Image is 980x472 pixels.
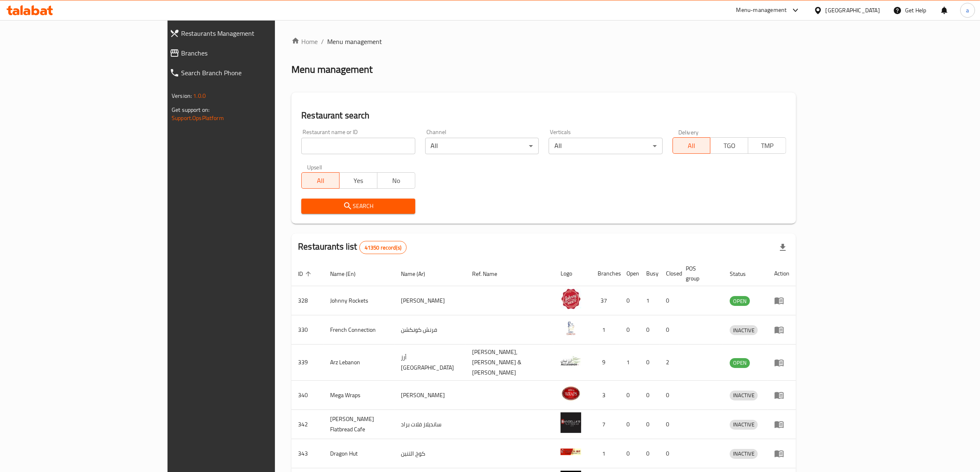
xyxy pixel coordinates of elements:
[401,269,436,279] span: Name (Ar)
[659,381,679,410] td: 0
[561,412,581,433] img: Sandella's Flatbread Cafe
[163,63,331,83] a: Search Branch Phone
[659,410,679,439] td: 0
[730,269,757,279] span: Status
[730,449,758,458] span: INACTIVE
[181,48,325,58] span: Branches
[773,238,793,257] div: Export file
[591,261,620,286] th: Branches
[591,381,620,410] td: 3
[640,261,659,286] th: Busy
[561,442,581,462] img: Dragon Hut
[730,420,758,429] span: INACTIVE
[774,358,789,368] div: Menu
[172,90,192,101] span: Version:
[730,358,750,368] span: OPEN
[730,391,758,400] span: INACTIVE
[730,449,758,459] div: INACTIVE
[305,175,336,187] span: All
[774,419,789,429] div: Menu
[298,241,407,254] h2: Restaurants list
[768,261,796,286] th: Action
[710,137,748,154] button: TGO
[425,138,539,154] div: All
[620,410,640,439] td: 0
[561,351,581,371] img: Arz Lebanon
[549,138,662,154] div: All
[826,6,880,15] div: [GEOGRAPHIC_DATA]
[591,410,620,439] td: 7
[324,381,394,410] td: Mega Wraps
[291,63,372,76] h2: Menu management
[394,410,466,439] td: سانديلاز فلات براد
[394,345,466,381] td: أرز [GEOGRAPHIC_DATA]
[752,140,783,152] span: TMP
[730,326,758,335] span: INACTIVE
[620,315,640,345] td: 0
[730,420,758,430] div: INACTIVE
[181,28,325,38] span: Restaurants Management
[673,137,711,154] button: All
[330,269,366,279] span: Name (En)
[730,325,758,335] div: INACTIVE
[659,345,679,381] td: 2
[736,5,787,15] div: Menu-management
[730,296,750,306] div: OPEN
[394,286,466,315] td: [PERSON_NAME]
[774,390,789,400] div: Menu
[659,439,679,468] td: 0
[172,104,210,115] span: Get support on:
[640,345,659,381] td: 0
[730,358,750,368] div: OPEN
[676,140,708,152] span: All
[301,172,340,189] button: All
[714,140,745,152] span: TGO
[591,345,620,381] td: 9
[308,201,408,211] span: Search
[591,439,620,468] td: 1
[591,286,620,315] td: 37
[301,109,786,122] h2: Restaurant search
[466,345,554,381] td: [PERSON_NAME],[PERSON_NAME] & [PERSON_NAME]
[659,261,679,286] th: Closed
[640,286,659,315] td: 1
[620,381,640,410] td: 0
[298,269,314,279] span: ID
[301,138,415,154] input: Search for restaurant name or ID..
[620,261,640,286] th: Open
[327,37,382,46] span: Menu management
[324,315,394,345] td: French Connection
[324,345,394,381] td: Arz Lebanon
[620,286,640,315] td: 0
[381,175,412,187] span: No
[307,164,322,170] label: Upsell
[659,315,679,345] td: 0
[359,241,407,254] div: Total records count
[394,439,466,468] td: كوخ التنين
[473,269,508,279] span: Ref. Name
[640,439,659,468] td: 0
[301,199,415,214] button: Search
[591,315,620,345] td: 1
[774,296,789,305] div: Menu
[640,381,659,410] td: 0
[620,439,640,468] td: 0
[172,113,224,123] a: Support.OpsPlatform
[686,264,713,283] span: POS group
[181,68,325,78] span: Search Branch Phone
[554,261,591,286] th: Logo
[291,37,796,46] nav: breadcrumb
[748,137,786,154] button: TMP
[163,23,331,43] a: Restaurants Management
[620,345,640,381] td: 1
[324,286,394,315] td: Johnny Rockets
[640,410,659,439] td: 0
[324,410,394,439] td: [PERSON_NAME] Flatbread Cafe
[561,383,581,404] img: Mega Wraps
[339,172,377,189] button: Yes
[966,6,969,15] span: a
[659,286,679,315] td: 0
[394,381,466,410] td: [PERSON_NAME]
[561,289,581,309] img: Johnny Rockets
